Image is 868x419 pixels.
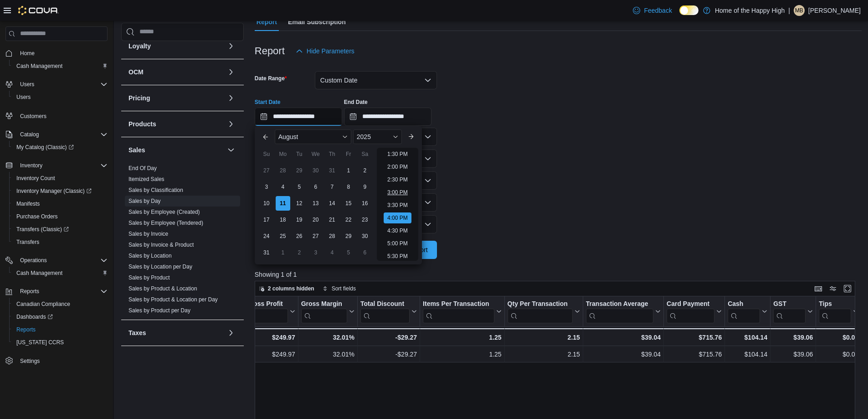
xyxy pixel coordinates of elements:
[13,268,66,279] a: Cash Management
[2,78,111,91] button: Users
[16,48,38,59] a: Home
[13,61,108,72] span: Cash Management
[667,332,722,343] div: $715.76
[20,257,47,264] span: Operations
[9,310,111,323] a: Dashboards
[16,160,46,171] button: Inventory
[301,300,347,309] div: Gross Margin
[377,148,418,261] ul: Time
[819,300,858,323] button: Tips
[128,186,183,194] span: Sales by Classification
[128,176,164,183] span: Itemized Sales
[20,50,35,57] span: Home
[226,93,236,103] button: Pricing
[773,300,806,309] div: GST
[360,349,417,360] div: -$29.27
[384,251,411,262] li: 5:30 PM
[358,147,372,161] div: Sa
[715,5,785,16] p: Home of the Happy High
[128,241,194,248] span: Sales by Invoice & Product
[9,185,111,197] a: Inventory Manager (Classic)
[9,91,111,103] button: Users
[259,180,274,194] div: day-3
[13,224,108,235] span: Transfers (Classic)
[246,349,295,360] div: $249.97
[128,187,183,193] a: Sales by Classification
[13,337,67,348] a: [US_STATE] CCRS
[307,47,354,56] span: Hide Parameters
[16,200,40,207] span: Manifests
[507,300,580,323] button: Qty Per Transaction
[9,223,111,236] a: Transfers (Classic)
[13,268,108,279] span: Cash Management
[128,307,190,314] a: Sales by Product per Day
[16,226,69,233] span: Transfers (Classic)
[13,324,39,335] a: Reports
[16,355,108,367] span: Settings
[507,300,572,323] div: Qty Per Transaction
[819,300,851,309] div: Tips
[308,229,323,243] div: day-27
[308,212,323,227] div: day-20
[341,229,356,243] div: day-29
[358,229,372,243] div: day-30
[16,79,108,90] span: Users
[275,129,351,144] div: Button. Open the month selector. August is currently selected.
[9,323,111,336] button: Reports
[128,274,170,281] span: Sales by Product
[667,349,722,360] div: $715.76
[341,245,356,260] div: day-5
[13,299,108,310] span: Canadian Compliance
[128,119,224,129] button: Products
[128,285,197,292] span: Sales by Product & Location
[16,129,42,140] button: Catalog
[423,300,494,309] div: Items Per Transaction
[16,300,70,308] span: Canadian Compliance
[16,356,43,367] a: Settings
[728,300,767,323] button: Cash
[255,98,281,106] label: Start Date
[128,307,190,314] span: Sales by Product per Day
[728,349,767,360] div: $104.14
[128,176,164,182] a: Itemized Sales
[424,133,431,140] button: Open list of options
[292,196,307,211] div: day-12
[9,298,111,310] button: Canadian Compliance
[586,300,653,309] div: Transaction Average
[325,245,339,260] div: day-4
[301,300,347,323] div: Gross Margin
[128,145,224,155] button: Sales
[507,300,572,309] div: Qty Per Transaction
[20,357,40,365] span: Settings
[13,173,59,184] a: Inventory Count
[128,67,144,77] h3: OCM
[278,133,298,140] span: August
[16,93,31,101] span: Users
[325,196,339,211] div: day-14
[16,110,108,121] span: Customers
[13,211,62,222] a: Purchase Orders
[292,163,307,178] div: day-29
[13,92,108,103] span: Users
[404,129,418,144] button: Next month
[353,129,402,144] div: Button. Open the year selector. 2025 is currently selected.
[20,288,39,295] span: Reports
[325,212,339,227] div: day-21
[16,160,108,171] span: Inventory
[586,300,653,323] div: Transaction Average
[773,349,813,360] div: $39.06
[2,354,111,367] button: Settings
[9,197,111,210] button: Manifests
[819,300,851,323] div: Tips
[384,187,411,198] li: 3:00 PM
[2,109,111,122] button: Customers
[2,159,111,172] button: Inventory
[308,163,323,178] div: day-30
[257,13,277,31] span: Report
[773,300,813,323] button: GST
[9,236,111,248] button: Transfers
[128,231,168,237] a: Sales by Invoice
[16,238,39,246] span: Transfers
[128,264,192,270] a: Sales by Location per Day
[308,147,323,161] div: We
